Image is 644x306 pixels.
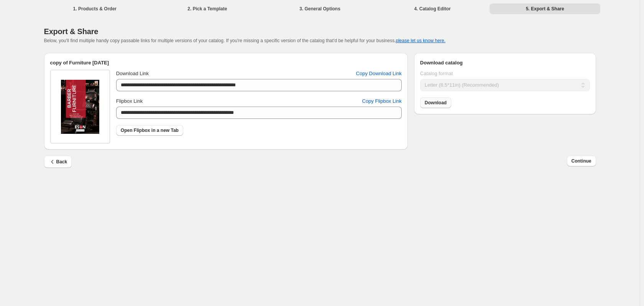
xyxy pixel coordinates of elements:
[352,67,406,80] button: Copy Download Link
[420,71,453,76] span: Catalog format
[49,158,67,166] span: Back
[116,125,183,136] a: Open Flipbox in a new Tab
[116,98,143,104] span: Flipbox Link
[425,100,447,106] span: Download
[61,80,99,134] img: thumbImage
[121,127,179,133] span: Open Flipbox in a new Tab
[362,97,402,105] span: Copy Flipbox Link
[420,59,590,67] h2: Download catalog
[44,156,72,168] button: Back
[44,27,99,36] span: Export & Share
[356,70,402,77] span: Copy Download Link
[420,97,451,108] a: Download
[116,71,149,76] span: Download Link
[50,59,402,67] h2: copy of Furniture [DATE]
[396,38,445,43] button: please let us know here.
[44,38,445,43] span: Below, you'll find multiple handy copy passable links for multiple versions of your catalog. If y...
[358,95,406,107] button: Copy Flipbox Link
[567,156,596,166] button: Continue
[572,158,591,164] span: Continue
